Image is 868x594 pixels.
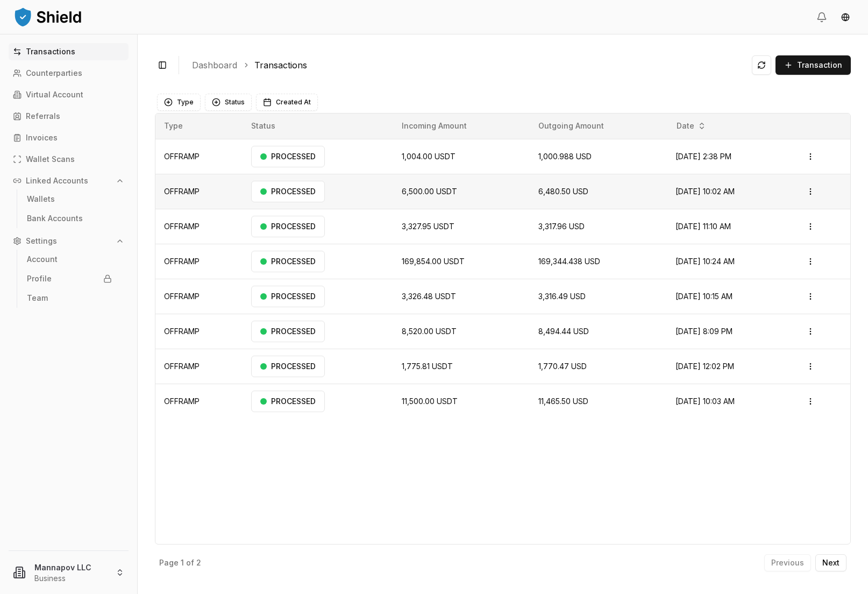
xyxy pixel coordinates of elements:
td: OFFRAMP [155,314,243,349]
button: Created At [256,94,318,111]
p: Next [822,559,839,567]
p: Counterparties [26,69,82,77]
p: Business [34,573,107,584]
th: Outgoing Amount [530,114,667,139]
p: Invoices [26,134,58,142]
p: Wallet Scans [26,155,75,163]
button: Next [815,554,846,571]
span: 8,494.44 USD [538,327,589,336]
td: OFFRAMP [155,244,243,279]
p: Referrals [26,112,60,120]
span: 1,004.00 USDT [402,152,456,161]
td: OFFRAMP [155,349,243,384]
nav: breadcrumb [192,59,743,72]
span: [DATE] 10:24 AM [675,257,735,266]
a: Referrals [9,108,129,125]
a: Profile [23,270,116,287]
span: 1,770.47 USD [538,362,587,371]
p: 2 [196,559,201,567]
p: Page [159,559,179,567]
div: PROCESSED [251,356,325,377]
p: Linked Accounts [26,177,88,185]
a: Transactions [9,43,129,60]
span: 3,316.49 USD [538,292,586,301]
span: 11,465.50 USD [538,397,588,406]
p: 1 [181,559,184,567]
td: OFFRAMP [155,384,243,419]
span: [DATE] 11:10 AM [675,222,731,231]
div: PROCESSED [251,216,325,237]
td: OFFRAMP [155,174,243,209]
span: 6,480.50 USD [538,187,588,196]
button: Type [157,94,201,111]
span: 169,344.438 USD [538,257,600,266]
span: [DATE] 8:09 PM [675,327,732,336]
span: [DATE] 2:38 PM [675,152,731,161]
div: PROCESSED [251,251,325,272]
a: Dashboard [192,59,237,72]
button: Mannapov LLCBusiness [4,555,133,590]
p: Mannapov LLC [34,562,107,573]
th: Incoming Amount [393,114,529,139]
div: PROCESSED [251,181,325,202]
span: 11,500.00 USDT [402,397,458,406]
div: PROCESSED [251,391,325,412]
td: OFFRAMP [155,279,243,314]
span: [DATE] 12:02 PM [675,362,734,371]
span: 3,327.95 USDT [402,222,454,231]
span: 3,317.96 USD [538,222,585,231]
div: PROCESSED [251,146,325,167]
p: Settings [26,237,57,245]
p: Account [27,256,58,263]
span: Transaction [797,60,842,70]
span: 6,500.00 USDT [402,187,457,196]
button: Settings [9,232,129,250]
p: Bank Accounts [27,215,83,222]
span: [DATE] 10:03 AM [675,397,735,406]
a: Transactions [254,59,307,72]
td: OFFRAMP [155,209,243,244]
div: PROCESSED [251,321,325,342]
p: Team [27,294,48,302]
a: Invoices [9,129,129,146]
button: Status [205,94,252,111]
a: Counterparties [9,65,129,82]
button: Linked Accounts [9,172,129,189]
p: Virtual Account [26,91,83,98]
th: Type [155,114,243,139]
a: Wallets [23,190,116,208]
p: Profile [27,275,52,282]
th: Status [243,114,393,139]
p: Transactions [26,48,75,55]
a: Wallet Scans [9,151,129,168]
img: ShieldPay Logo [13,6,83,27]
div: PROCESSED [251,286,325,307]
a: Team [23,289,116,307]
span: [DATE] 10:02 AM [675,187,735,196]
a: Account [23,251,116,268]
button: Transaction [775,55,851,75]
span: 1,775.81 USDT [402,362,453,371]
a: Virtual Account [9,86,129,103]
span: 3,326.48 USDT [402,292,456,301]
span: 1,000.988 USD [538,152,592,161]
span: Created At [276,98,311,107]
p: of [186,559,194,567]
p: Wallets [27,195,55,203]
button: Date [672,117,710,135]
span: [DATE] 10:15 AM [675,292,732,301]
a: Bank Accounts [23,210,116,227]
span: 169,854.00 USDT [402,257,465,266]
td: OFFRAMP [155,139,243,174]
span: 8,520.00 USDT [402,327,457,336]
